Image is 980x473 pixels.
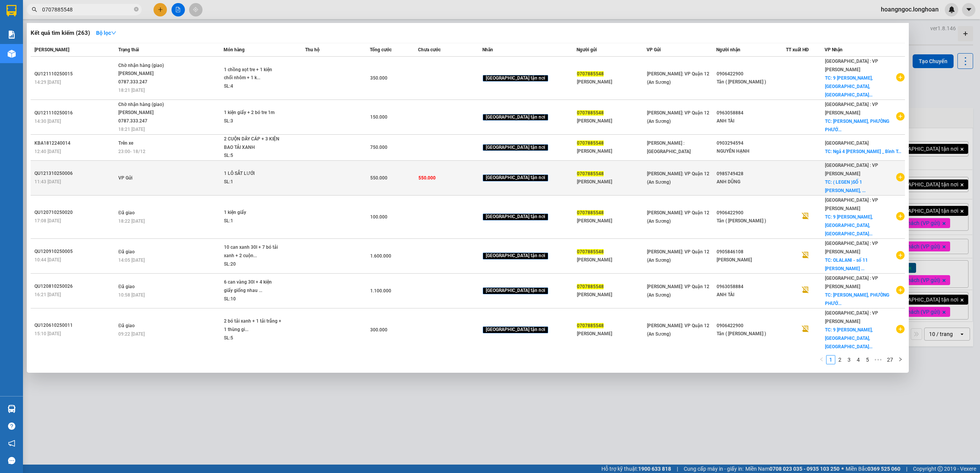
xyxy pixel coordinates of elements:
[118,258,145,263] span: 14:05 [DATE]
[577,330,646,338] div: [PERSON_NAME]
[34,282,116,290] div: QU120810250026
[577,291,646,299] div: [PERSON_NAME]
[118,249,135,254] span: Đã giao
[34,321,116,329] div: QU120610250011
[896,73,905,82] span: plus-circle
[577,78,646,86] div: [PERSON_NAME]
[483,75,548,82] span: [GEOGRAPHIC_DATA] tận nơi
[647,210,709,224] span: [PERSON_NAME]: VP Quận 12 (An Sương)
[836,356,844,364] a: 2
[717,291,786,299] div: ANH TÀI
[224,117,281,126] div: SL: 3
[118,331,145,337] span: 09:22 [DATE]
[577,323,604,328] span: 0707885548
[8,422,15,430] span: question-circle
[896,286,905,294] span: plus-circle
[305,47,320,52] span: Thu hộ
[370,327,387,333] span: 300.000
[717,322,786,330] div: 0906422900
[825,197,878,211] span: [GEOGRAPHIC_DATA] : VP [PERSON_NAME]
[825,102,878,116] span: [GEOGRAPHIC_DATA] : VP [PERSON_NAME]
[224,217,281,225] div: SL: 1
[825,59,878,72] span: [GEOGRAPHIC_DATA] : VP [PERSON_NAME]
[825,149,901,154] span: TC: Ngả 4 [PERSON_NAME] _ Bình T...
[34,70,116,78] div: QU121110250015
[34,257,61,263] span: 10:44 [DATE]
[825,310,878,324] span: [GEOGRAPHIC_DATA] : VP [PERSON_NAME]
[717,217,786,225] div: Tân ( [PERSON_NAME] )
[647,140,691,154] span: [PERSON_NAME] : [GEOGRAPHIC_DATA]
[826,356,835,364] a: 1
[418,47,441,52] span: Chưa cước
[845,356,853,364] a: 3
[118,127,145,132] span: 18:21 [DATE]
[577,71,604,77] span: 0707885548
[872,355,884,364] li: Next 5 Pages
[224,260,281,269] div: SL: 20
[96,30,116,36] strong: Bộ lọc
[8,31,16,39] img: solution-icon
[825,75,873,98] span: TC: 9 [PERSON_NAME], [GEOGRAPHIC_DATA], [GEOGRAPHIC_DATA]...
[817,355,826,364] li: Previous Page
[898,357,903,362] span: right
[32,7,37,12] span: search
[717,248,786,256] div: 0905846108
[224,243,281,260] div: 10 can xanh 30l + 7 bó tải xanh + 2 cuộn...
[224,109,281,117] div: 1 kiện giấy + 2 bó tre 1m
[224,209,281,217] div: 1 kiện giấy
[370,214,387,220] span: 100.000
[577,117,646,125] div: [PERSON_NAME]
[835,355,844,364] li: 2
[370,175,387,181] span: 550.000
[370,47,392,52] span: Tổng cước
[118,292,145,298] span: 10:58 [DATE]
[370,145,387,150] span: 750.000
[34,218,61,223] span: 17:08 [DATE]
[224,82,281,91] div: SL: 4
[134,6,139,13] span: close-circle
[34,248,116,256] div: QU120910250005
[118,210,135,215] span: Đã giao
[896,251,905,259] span: plus-circle
[8,405,16,413] img: warehouse-icon
[34,47,69,52] span: [PERSON_NAME]
[370,114,387,120] span: 150.000
[118,219,145,224] span: 18:22 [DATE]
[716,47,740,52] span: Người nhận
[224,66,281,82] div: 1 chồng xọt tre + 1 kiện chổi nhôm + 1 k...
[8,457,15,464] span: message
[717,78,786,86] div: Tân ( [PERSON_NAME] )
[418,175,436,181] span: 550.000
[118,323,135,328] span: Đã giao
[717,209,786,217] div: 0906422900
[885,356,895,364] a: 27
[224,334,281,343] div: SL: 5
[224,295,281,303] div: SL: 10
[34,170,116,178] div: QU121310250006
[825,140,869,146] span: [GEOGRAPHIC_DATA]
[118,70,176,86] div: [PERSON_NAME] 0787.333.247
[896,173,905,181] span: plus-circle
[482,47,493,52] span: Nhãn
[896,112,905,121] span: plus-circle
[717,170,786,178] div: 0985749428
[34,209,116,217] div: QU120710250020
[825,179,866,193] span: TC: ( LEGEN )SỐ 1 [PERSON_NAME], ...
[577,178,646,186] div: [PERSON_NAME]
[31,29,90,37] h3: Kết quả tìm kiếm ( 263 )
[825,276,878,289] span: [GEOGRAPHIC_DATA] : VP [PERSON_NAME]
[34,80,61,85] span: 14:29 [DATE]
[717,256,786,264] div: [PERSON_NAME]
[118,47,139,52] span: Trạng thái
[483,287,548,294] span: [GEOGRAPHIC_DATA] tận nơi
[118,101,176,109] div: Chờ nhận hàng (giao)
[577,171,604,176] span: 0707885548
[819,357,824,362] span: left
[647,323,709,337] span: [PERSON_NAME]: VP Quận 12 (An Sương)
[863,356,872,364] a: 5
[118,109,176,125] div: [PERSON_NAME] 0787.333.247
[896,325,905,333] span: plus-circle
[844,355,854,364] li: 3
[854,355,863,364] li: 4
[34,149,61,154] span: 12:40 [DATE]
